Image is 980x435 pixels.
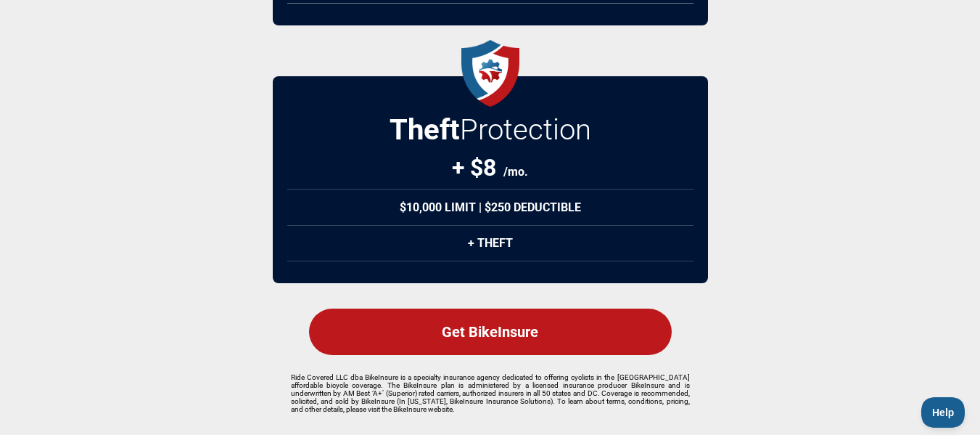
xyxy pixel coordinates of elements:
[390,113,460,147] strong: Theft
[287,189,693,226] div: $10,000 Limit | $250 Deductible
[287,225,693,261] div: + Theft
[503,165,528,179] span: /mo.
[390,113,591,147] h2: Protection
[291,373,690,413] p: Ride Covered LLC dba BikeInsure is a specialty insurance agency dedicated to offering cyclists in...
[309,309,672,355] div: Get BikeInsure
[921,397,965,428] iframe: Toggle Customer Support
[452,154,528,182] div: + $8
